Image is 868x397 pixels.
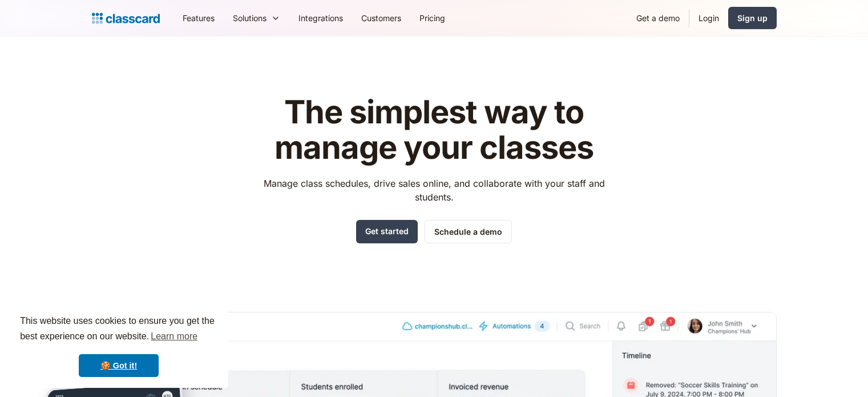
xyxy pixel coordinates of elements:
[233,12,267,24] div: Solutions
[728,7,777,29] a: Sign up
[224,5,289,31] div: Solutions
[253,177,615,204] p: Manage class schedules, drive sales online, and collaborate with your staff and students.
[9,303,228,388] div: cookieconsent
[173,5,224,31] a: Features
[356,220,418,243] a: Get started
[410,5,454,31] a: Pricing
[689,5,728,31] a: Login
[737,12,768,24] div: Sign up
[149,328,199,345] a: learn more about cookies
[79,354,159,377] a: dismiss cookie message
[352,5,410,31] a: Customers
[425,220,512,243] a: Schedule a demo
[20,314,217,345] span: This website uses cookies to ensure you get the best experience on our website.
[627,5,689,31] a: Get a demo
[253,95,615,165] h1: The simplest way to manage your classes
[289,5,352,31] a: Integrations
[92,10,160,26] a: home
